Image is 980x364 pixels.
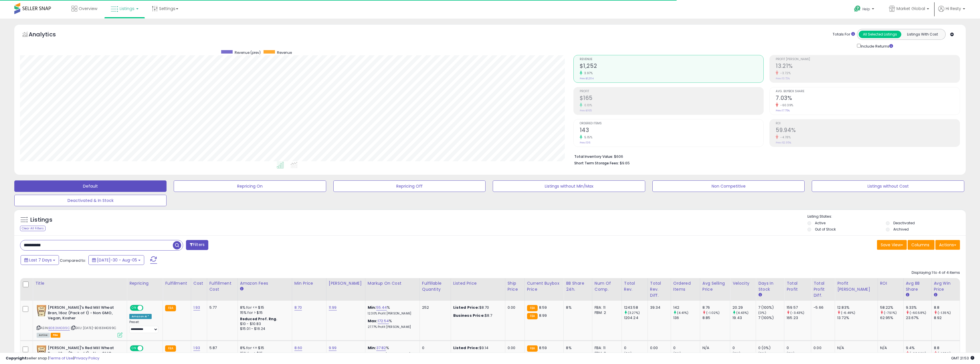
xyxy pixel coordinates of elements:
[934,305,960,310] div: 8.8
[29,30,67,40] h5: Analytics
[71,326,116,330] span: | SKU: [DATE]-B083X4G99C
[850,1,880,19] a: Help
[582,71,593,75] small: 3.97%
[732,315,756,320] div: 19.43
[624,280,645,292] div: Total Rev.
[732,305,756,310] div: 20.29
[938,351,951,356] small: (-1.35%)
[787,345,811,351] div: 0
[776,127,960,135] h2: 59.94%
[30,216,52,224] h5: Listings
[580,127,764,135] h2: 143
[508,280,522,292] div: Ship Price
[422,280,448,292] div: Fulfillable Quantity
[673,305,700,310] div: 142
[595,345,617,351] div: FBA: 11
[130,346,138,351] span: ON
[453,280,503,286] div: Listed Price
[20,226,45,231] div: Clear All Filters
[833,32,855,37] div: Totals For
[906,345,931,351] div: 9.4%
[97,257,137,263] span: [DATE]-30 - Aug-05
[776,90,960,93] span: Avg. Buybox Share
[628,310,640,315] small: (3.27%)
[566,280,589,292] div: BB Share 24h.
[580,122,764,125] span: Ordered Items
[673,345,700,351] div: 0
[368,318,378,324] b: Max:
[574,154,613,159] b: Total Inventory Value:
[673,315,700,320] div: 136
[650,345,666,351] div: 0.00
[732,345,756,351] div: 0
[901,31,944,38] button: Listings With Cost
[935,240,960,250] button: Actions
[129,314,152,319] div: Amazon AI *
[368,345,415,356] div: %
[37,345,46,357] img: 518DbMdJCzL._SL40_.jpg
[706,310,720,315] small: (-1.02%)
[240,280,290,286] div: Amazon Fees
[378,318,389,324] a: 172.54
[906,315,931,320] div: 23.67%
[508,305,520,310] div: 0.00
[702,305,730,310] div: 8.76
[732,351,741,356] small: (0%)
[854,5,861,12] i: Get Help
[580,141,590,144] small: Prev: 136
[527,305,538,311] small: FBA
[539,305,547,310] span: 8.59
[508,345,520,351] div: 0.00
[580,95,764,103] h2: $165
[776,141,791,144] small: Prev: 62.95%
[527,345,538,352] small: FBA
[938,6,965,19] a: Hi Resty
[422,345,446,351] div: 0
[910,351,926,356] small: (-60.29%)
[368,352,415,356] p: 8.49% Profit [PERSON_NAME]
[453,345,479,351] b: Listed Price:
[758,280,782,292] div: Days In Stock
[37,333,50,338] span: All listings currently available for purchase on Amazon
[595,280,619,292] div: Num of Comp.
[758,305,784,310] div: 7 (100%)
[240,286,243,292] small: Amazon Fees.
[209,345,233,351] div: 5.87
[165,280,188,286] div: Fulfillment
[209,305,233,310] div: 5.77
[787,305,811,310] div: 159.57
[329,345,337,351] a: 9.99
[527,313,538,319] small: FBA
[776,77,790,80] small: Prev: 13.72%
[787,351,795,356] small: (0%)
[595,305,617,310] div: FBA: 11
[493,180,645,192] button: Listings without Min/Max
[934,280,957,292] div: Avg Win Price
[841,310,855,315] small: (-6.49%)
[60,258,86,263] span: Compared to:
[574,153,956,160] li: $606
[776,58,960,61] span: Profit [PERSON_NAME]
[209,280,235,292] div: Fulfillment Cost
[884,310,897,315] small: (-7.51%)
[758,310,766,315] small: (0%)
[880,315,903,320] div: 62.95%
[778,71,791,75] small: -3.72%
[129,280,160,286] div: Repricing
[35,280,124,286] div: Title
[240,351,288,356] div: 15% for > $15
[368,280,417,286] div: Markup on Cost
[946,6,961,11] span: Hi Resty
[37,305,46,316] img: 518DbMdJCzL._SL40_.jpg
[29,257,52,263] span: Last 7 Days
[193,305,200,310] a: 1.93
[758,345,784,351] div: 0 (0%)
[580,77,594,80] small: Prev: $1,204
[186,240,208,250] button: Filters
[815,221,825,225] label: Active
[908,240,935,250] button: Columns
[837,345,873,351] div: N/A
[776,109,790,112] small: Prev: 17.75%
[912,270,960,276] div: Displaying 1 to 4 of 4 items
[880,345,899,351] div: N/A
